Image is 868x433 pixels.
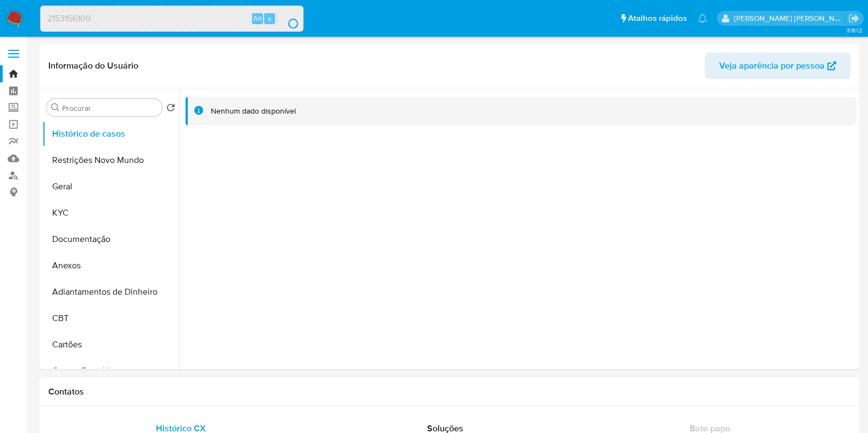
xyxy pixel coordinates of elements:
button: KYC [42,200,180,226]
span: Atalhos rápidos [628,13,687,24]
button: Procurar [51,103,60,112]
button: Retornar ao pedido padrão [166,103,175,115]
button: Histórico de casos [42,121,180,147]
a: Sair [848,13,860,24]
button: Cartões [42,331,180,358]
button: Veja aparência por pessoa [705,53,850,79]
button: CBT [42,305,180,331]
button: Contas Bancárias [42,358,180,384]
button: Documentação [42,226,180,252]
h1: Informação do Usuário [48,60,138,71]
input: Procurar [62,103,158,113]
button: Restrições Novo Mundo [42,147,180,173]
h1: Contatos [48,386,850,397]
span: Veja aparência por pessoa [719,53,825,79]
span: Alt [253,13,262,24]
button: Adiantamentos de Dinheiro [42,279,180,305]
p: danilo.toledo@mercadolivre.com [734,13,845,24]
button: Anexos [42,252,180,279]
span: s [268,13,271,24]
button: Geral [42,173,180,200]
input: Pesquise usuários ou casos... [41,12,303,26]
a: Notificações [698,14,707,23]
button: search-icon [277,11,299,26]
